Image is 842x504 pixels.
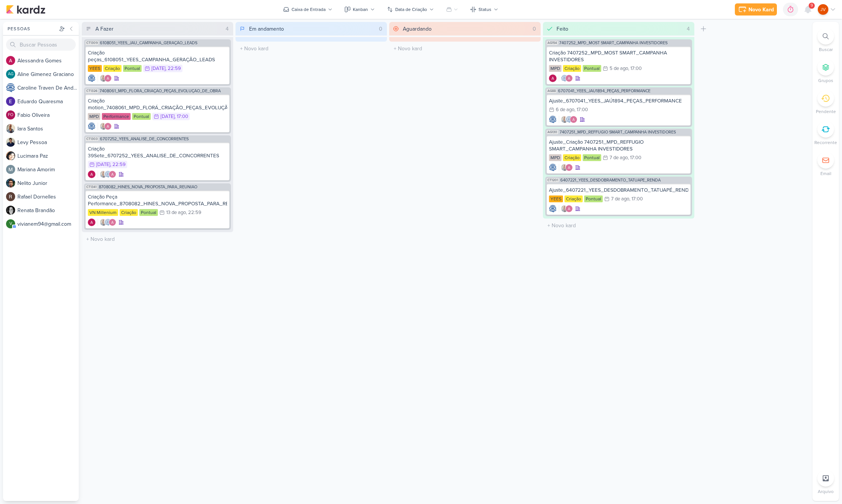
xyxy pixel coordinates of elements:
[565,164,573,171] img: Alessandra Gomes
[549,116,557,123] img: Caroline Traven De Andrade
[86,185,97,189] span: CT1341
[100,219,107,226] img: Iara Santos
[628,66,642,71] div: , 17:00
[563,154,581,161] div: Criação
[17,152,79,160] div: L u c i m a r a P a z
[559,164,573,171] div: Colaboradores: Iara Santos, Alessandra Gomes
[17,166,79,174] div: M a r i a n a A m o r i m
[88,123,95,130] div: Criador(a): Caroline Traven De Andrade
[175,114,188,119] div: , 17:00
[549,65,561,72] div: MPD
[100,123,107,130] img: Iara Santos
[237,43,385,54] input: + Novo kard
[561,164,568,171] img: Iara Santos
[88,123,95,130] img: Caroline Traven De Andrade
[6,206,15,215] img: Renata Brandão
[9,222,12,226] p: v
[530,25,539,33] div: 0
[98,123,112,130] div: Colaboradores: Iara Santos, Alessandra Gomes
[610,155,628,160] div: 7 de ago
[549,195,563,202] div: YEES
[17,111,79,119] div: F a b i o O l i v e i r a
[549,74,557,82] img: Alessandra Gomes
[6,5,45,14] img: kardz.app
[17,125,79,133] div: I a r a S a n t o s
[559,116,577,123] div: Colaboradores: Iara Santos, Caroline Traven De Andrade, Alessandra Gomes
[88,194,227,207] div: Criação Peça Performance_8708082_HINES_NOVA_PROPOSTA_PARA_REUNIAO
[818,488,834,495] p: Arquivo
[100,41,197,45] span: 6108051_YEES_JAÚ_CAMPANHA_GERAÇÃO_LEADS
[17,98,79,105] div: E d u a r d o Q u a r e s m a
[814,139,837,146] p: Recorrente
[549,154,561,161] div: MPD
[102,113,131,120] div: Performance
[549,50,688,63] div: Criação 7407252_MPD_MOST SMART_CAMPANHA INVESTIDORES
[816,108,836,115] p: Pendente
[17,220,79,228] div: v i v i a n e m 9 4 @ g m a i l . c o m
[17,57,79,65] div: A l e s s a n d r a G o m e s
[6,83,15,92] img: Caroline Traven De Andrade
[86,89,98,93] span: CT1326
[556,107,574,112] div: 6 de ago
[17,193,79,201] div: R a f a e l D o r n e l l e s
[123,65,142,72] div: Pontual
[17,179,79,187] div: N e l i t o J u n i o r
[100,171,107,178] img: Iara Santos
[547,89,557,93] span: AG88
[819,46,833,53] p: Buscar
[549,74,557,82] div: Criador(a): Alessandra Gomes
[563,65,581,72] div: Criação
[6,39,76,51] input: Buscar Pessoas
[561,116,568,123] img: Iara Santos
[100,137,189,141] span: 6707252_YEES_ANALISE_DE_CONCORRENTES
[547,41,558,45] span: AG154
[559,74,573,82] div: Colaboradores: Caroline Traven De Andrade, Alessandra Gomes
[120,209,138,216] div: Criação
[83,234,232,245] input: + Novo kard
[110,162,126,167] div: , 22:59
[99,185,197,189] span: 8708082_HINES_NOVA_PROPOSTA_PARA_REUNIAO
[8,113,13,117] p: FO
[104,219,112,226] img: Caroline Traven De Andrade
[574,107,588,112] div: , 17:00
[6,219,15,228] div: vivianem94@gmail.com
[549,116,557,123] div: Criador(a): Caroline Traven De Andrade
[88,219,95,226] div: Criador(a): Alessandra Gomes
[549,164,557,171] img: Caroline Traven De Andrade
[6,138,15,147] img: Levy Pessoa
[583,65,601,72] div: Pontual
[559,205,573,212] div: Colaboradores: Iara Santos, Alessandra Gomes
[570,116,577,123] img: Alessandra Gomes
[628,155,641,160] div: , 17:00
[565,205,573,212] img: Alessandra Gomes
[17,206,79,214] div: R e n a t a B r a n d ã o
[820,170,831,177] p: Email
[391,43,539,54] input: + Novo kard
[161,114,175,119] div: [DATE]
[88,65,102,72] div: YEES
[549,205,557,212] img: Caroline Traven De Andrade
[560,130,676,134] span: 7407251_MPD_REFFUGIO SMART_CAMPANHA INVESTIDORES
[748,6,774,14] div: Novo Kard
[88,171,95,178] img: Alessandra Gomes
[98,74,112,82] div: Colaboradores: Iara Santos, Alessandra Gomes
[560,178,661,182] span: 6407221_YEES_DESDOBRAMENTO_TATUAPÉ_RENDA
[811,3,813,9] span: 9
[88,209,118,216] div: VN Millenium
[820,6,826,13] p: JV
[818,77,833,84] p: Grupos
[223,25,232,33] div: 4
[565,116,573,123] img: Caroline Traven De Andrade
[818,4,828,15] div: Joney Viana
[139,209,158,216] div: Pontual
[6,110,15,119] div: Fabio Oliveira
[610,66,628,71] div: 5 de ago
[6,56,15,65] img: Alessandra Gomes
[88,113,100,120] div: MPD
[186,210,201,215] div: , 22:59
[6,97,15,106] img: Eduardo Quaresma
[549,98,688,104] div: Ajuste_6707041_YEES_JAÚ1894_PEÇAS_PERFORMANCE
[109,171,116,178] img: Alessandra Gomes
[611,197,629,202] div: 7 de ago
[584,195,603,202] div: Pontual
